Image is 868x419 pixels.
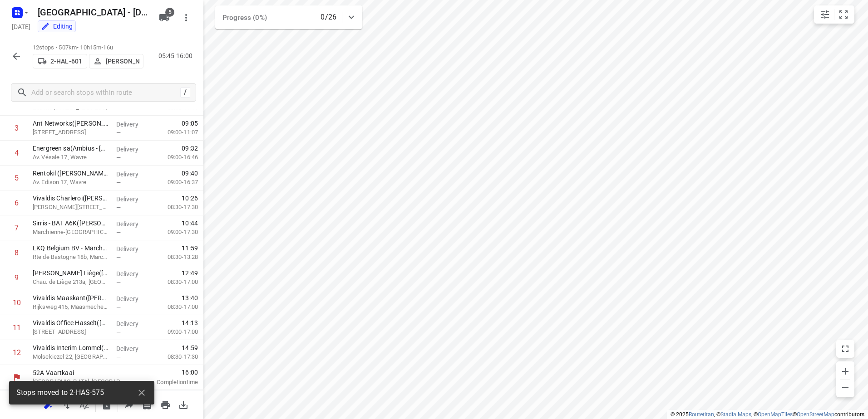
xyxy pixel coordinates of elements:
[116,294,150,303] p: Delivery
[165,8,174,17] span: 5
[720,411,751,418] a: Stadia Maps
[116,145,150,154] p: Delivery
[321,12,336,23] p: 0/26
[33,219,109,228] p: Sirris - BAT A6K([PERSON_NAME] (Sirris))
[116,129,121,136] span: —
[33,327,109,336] p: Diesterstraat 17, Hasselt
[33,169,109,178] p: Rentokil (Erika Vandekerkhove (Rentokil))
[16,388,104,398] span: Stops moved to 2-HAS-575
[33,253,109,262] p: Rte de Bastogne 18b, Marche-en-famenne
[153,253,198,262] p: 08:30-13:28
[116,120,150,129] p: Delivery
[15,124,19,132] div: 3
[116,254,121,261] span: —
[138,378,198,387] p: Completion time
[15,248,19,257] div: 8
[15,273,19,282] div: 9
[33,318,109,327] p: Vivaldis Office Hasselt(Régis Birgel)
[116,170,150,179] p: Delivery
[153,327,198,336] p: 09:00-17:00
[816,5,834,24] button: Map settings
[182,169,198,178] span: 09:40
[834,5,853,24] button: Fit zoom
[116,244,150,253] p: Delivery
[158,51,196,61] p: 05:45-16:00
[116,229,121,236] span: —
[182,318,198,327] span: 14:13
[177,9,195,27] button: More
[116,304,121,311] span: —
[8,21,34,32] h5: [DATE]
[15,224,19,232] div: 7
[180,88,190,97] div: /
[116,344,150,353] p: Delivery
[31,86,180,100] input: Add or search stops within route
[222,14,267,22] span: Progress (0%)
[153,302,198,312] p: 08:30-17:00
[33,119,109,128] p: Ant Networks([PERSON_NAME] (Ant Networks))
[106,58,139,65] p: [PERSON_NAME]
[182,343,198,352] span: 14:59
[153,178,198,187] p: 09:00-16:37
[689,411,714,418] a: Routetitan
[138,368,198,377] span: 16:00
[101,44,103,51] span: •
[671,411,864,418] li: © 2025 , © , © © contributors
[174,400,192,409] span: Download route
[182,194,198,203] span: 10:26
[33,128,109,137] p: [STREET_ADDRESS]
[13,298,21,307] div: 10
[182,119,198,128] span: 09:05
[153,278,198,287] p: 08:30-17:00
[33,144,109,153] p: Energreen sa(Ambius - België)
[116,195,150,204] p: Delivery
[13,323,21,332] div: 11
[116,204,121,211] span: —
[15,149,19,157] div: 4
[215,5,362,29] div: Progress (0%)0/26
[155,9,173,27] button: 5
[33,178,109,187] p: Av. Edison 17, Wavre
[33,244,109,253] p: LKQ Belgium BV - Marche-en-Famenne(Sbaa Majid)
[13,348,21,357] div: 12
[33,194,109,203] p: Vivaldis Charleroi(Régis Birgel)
[33,368,127,377] p: 52A Vaartkaai
[153,203,198,212] p: 08:30-17:30
[182,244,198,253] span: 11:59
[153,153,198,162] p: 09:00-16:46
[182,219,198,228] span: 10:44
[116,179,121,186] span: —
[33,352,109,361] p: Molsekiezel 22, [GEOGRAPHIC_DATA]
[33,153,109,162] p: Av. Vésale 17, Wavre
[182,293,198,302] span: 13:40
[153,352,198,361] p: 08:30-17:30
[89,54,143,68] button: [PERSON_NAME]
[33,293,109,302] p: Vivaldis Maaskant(Régis Birgel)
[814,5,854,24] div: small contained button group
[116,329,121,336] span: —
[33,203,109,212] p: [PERSON_NAME][STREET_ADDRESS]
[15,199,19,207] div: 6
[33,302,109,312] p: Rijksweg 415, Maasmechelen
[34,5,152,19] h5: [GEOGRAPHIC_DATA] - [DATE]
[153,128,198,137] p: 09:00-11:07
[153,228,198,237] p: 09:00-17:30
[116,269,150,278] p: Delivery
[116,319,150,328] p: Delivery
[116,354,121,361] span: —
[33,278,109,287] p: Chau. de Liège 213a, Grâce-hollonge
[797,411,834,418] a: OpenStreetMap
[33,54,87,68] button: 2-HAL-601
[33,377,127,386] p: [GEOGRAPHIC_DATA], [GEOGRAPHIC_DATA]
[182,144,198,153] span: 09:32
[156,400,174,409] span: Print route
[15,174,19,182] div: 5
[758,411,793,418] a: OpenMapTiles
[33,343,109,352] p: Vivaldis Interim Lommel(Régis Birgel)
[116,154,121,161] span: —
[41,22,73,31] div: You are currently in edit mode.
[50,58,82,65] p: 2-HAL-601
[182,268,198,278] span: 12:49
[116,219,150,229] p: Delivery
[33,44,143,52] p: 12 stops • 507km • 10h15m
